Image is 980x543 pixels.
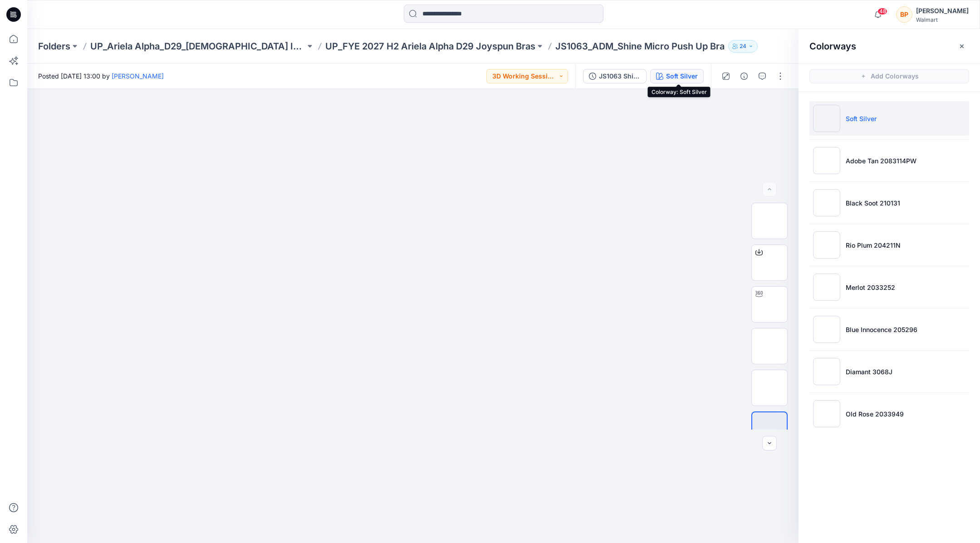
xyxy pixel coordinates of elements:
[846,198,900,208] p: Black Soot 210131
[813,316,840,343] img: Blue Innocence 205296
[813,400,840,427] img: Old Rose 2033949
[846,240,901,250] p: Rio Plum 204211N
[555,40,725,53] p: JS1063_ADM_Shine Micro Push Up Bra
[740,41,746,51] p: 24
[583,69,647,83] button: JS1063 Shine Micro Push Up Bra First Colorway
[916,16,969,23] div: Walmart
[325,40,535,53] a: UP_FYE 2027 H2 Ariela Alpha D29 Joyspun Bras
[846,325,917,334] p: Blue Innocence 205296
[813,274,840,301] img: Merlot 2033252
[666,71,698,81] div: Soft Silver
[112,72,164,80] a: [PERSON_NAME]
[728,40,758,53] button: 24
[846,114,877,123] p: Soft Silver
[896,6,912,23] div: BP
[90,40,305,53] a: UP_Ariela Alpha_D29_[DEMOGRAPHIC_DATA] Intimates - Joyspun
[813,358,840,385] img: Diamant 3068J
[813,105,840,132] img: Soft Silver
[38,71,164,81] span: Posted [DATE] 13:00 by
[846,283,895,292] p: Merlot 2033252
[599,71,641,81] div: JS1063 Shine Micro Push Up Bra First Colorway
[916,5,969,16] div: [PERSON_NAME]
[846,156,916,166] p: Adobe Tan 2083114PW
[846,409,904,419] p: Old Rose 2033949
[813,231,840,259] img: Rio Plum 204211N
[846,367,892,377] p: Diamant 3068J
[737,69,751,83] button: Details
[650,69,704,83] button: Soft Silver
[813,147,840,174] img: Adobe Tan 2083114PW
[809,41,856,52] h2: Colorways
[38,40,70,53] a: Folders
[877,8,887,15] span: 48
[813,189,840,216] img: Black Soot 210131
